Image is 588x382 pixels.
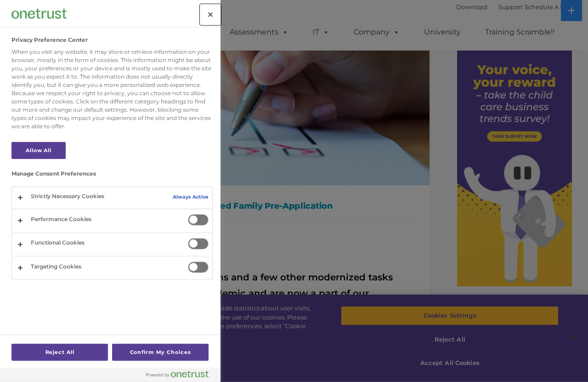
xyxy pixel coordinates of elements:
[11,171,213,182] h3: Manage Consent Preferences
[11,9,67,18] img: Company Logo
[146,371,209,378] img: Powered by OneTrust Opens in a new Tab
[11,48,213,131] div: When you visit any website, it may store or retrieve information on your browser, mostly in the f...
[200,5,220,25] button: Close
[11,344,108,361] button: Reject All
[146,371,216,382] a: Powered by OneTrust Opens in a new Tab
[112,344,209,361] button: Confirm My Choices
[11,5,67,23] div: Company Logo
[11,142,66,159] button: Allow All
[11,37,88,43] h2: Privacy Preference Center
